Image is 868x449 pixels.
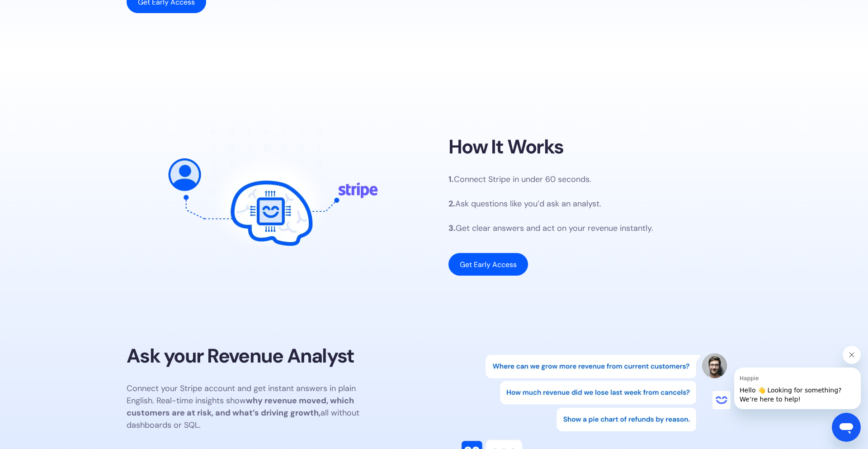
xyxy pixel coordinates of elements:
iframe: Button to launch messaging window [832,413,861,442]
p: Connect Stripe in under 60 seconds. Ask questions like you’d ask an analyst. Get clear answers an... [448,173,653,234]
iframe: Message from Happie [734,368,861,409]
iframe: no content [712,391,731,409]
p: Connect your Stripe account and get instant answers in plain English. Real-time insights show all... [127,382,371,431]
h2: How It Works [448,135,563,159]
h2: Ask your Revenue Analyst [127,344,354,368]
strong: 3. [448,223,456,234]
strong: 1. [448,174,454,185]
iframe: Close message from Happie [843,346,861,364]
div: Happie says "Hello 👋 Looking for something? We’re here to help!". Open messaging window to contin... [712,346,861,409]
strong: 2. [448,198,455,209]
a: Get Early Access [448,253,528,276]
